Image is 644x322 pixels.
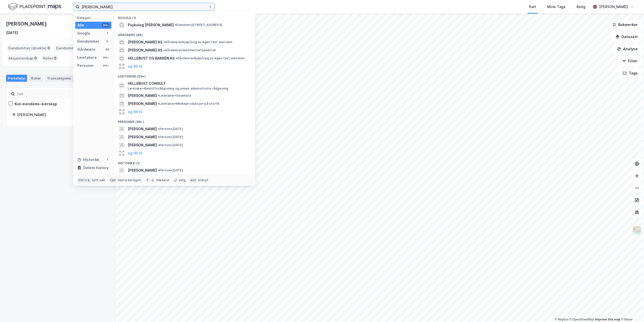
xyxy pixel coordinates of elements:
div: Personer (99+) [114,116,255,125]
div: Alle [77,22,84,28]
div: Aksjeeierskap : [6,54,39,62]
div: 99+ [102,64,109,68]
a: Improve this map [595,318,620,321]
div: Kategori [77,16,111,20]
span: • [158,127,159,131]
button: Datasett [611,32,642,42]
div: Transaksjoner [45,75,80,82]
div: Ctrl + k [77,178,91,183]
span: [PERSON_NAME] [128,101,157,107]
div: markere [156,178,169,182]
div: tab [109,178,117,183]
span: [PERSON_NAME] [128,167,157,173]
span: • [158,143,159,147]
div: Historikk (1) [114,157,255,166]
span: Person • [DATE] [158,135,183,139]
input: Søk [15,90,70,98]
div: [PERSON_NAME] [599,4,628,10]
a: OpenStreetMap [569,318,594,321]
button: og 96 til [128,150,142,156]
span: Leietaker • Sauehold [158,94,191,98]
div: neste kategori [118,178,141,182]
span: • [163,40,165,44]
button: og 86 til [128,63,142,69]
span: Gårdeiere • Vaktmestertjenester [163,48,216,52]
a: Mapbox [555,318,568,321]
div: 89 [105,47,109,51]
span: [PERSON_NAME] [128,134,157,140]
div: Leietakere [77,55,97,61]
div: [DATE] [6,30,18,36]
span: [PERSON_NAME] [128,93,157,99]
div: Roller : [41,54,59,62]
div: Bolig [577,4,585,10]
span: [PERSON_NAME] [128,142,157,148]
div: Roller [29,75,43,82]
span: • [158,94,159,97]
img: logo.f888ab2527a4732fd821a326f86c7f29.svg [8,2,61,11]
span: Gårdeiere • Kjøp/salg av egen fast eiendom [163,40,232,44]
span: HELLEBUST CONSULT [128,80,249,87]
iframe: Chat Widget [619,298,644,322]
span: Person • [DATE] [158,127,183,131]
button: Bokmerker [608,20,642,30]
div: nytt søk [92,178,105,182]
div: Google (1) [114,12,255,21]
div: Historikk [77,157,99,163]
button: Filter [618,56,642,66]
span: 0 [54,55,57,61]
div: Google [77,30,90,36]
span: Leietaker • Melkeproduksjon på storfe [158,102,219,106]
span: Eiendom • [STREET_ADDRESS] [175,23,222,27]
span: [PERSON_NAME] AS [128,47,162,53]
div: Gårdeiere [77,46,95,52]
div: Gårdeiere (89) [114,29,255,38]
div: [PERSON_NAME] [17,112,104,118]
div: Personer [77,63,94,69]
div: esc [189,178,197,183]
button: Analyse [613,44,642,54]
span: Leietaker • Bedriftsrådgivning og annen administrativ rådgivning [128,87,228,91]
span: 0 [34,55,37,61]
span: 0 [47,45,50,51]
div: Portefølje [6,75,27,82]
span: Psykolog [PERSON_NAME] [128,22,174,28]
span: HELLEBUST OG BAKKEN AS [128,55,175,61]
div: Mine Tags [547,4,565,10]
span: • [176,56,177,60]
div: 1 [105,31,109,35]
img: Z [632,226,642,235]
div: 1 [105,158,109,162]
span: • [175,23,176,27]
span: • [163,48,165,52]
div: Eiendommer (direkte) : [6,44,52,52]
div: Kart [529,4,536,10]
span: • [158,168,159,172]
div: velg [179,178,185,182]
span: Person • [DATE] [158,168,183,172]
div: Eiendommer (Indirekte) : [54,44,103,52]
span: Person • [DATE] [158,143,183,147]
div: Leietakere (99+) [114,70,255,79]
button: Tags [618,68,642,78]
div: Delete history [83,165,109,171]
div: [PERSON_NAME] [6,20,47,28]
button: og 96 til [128,109,142,115]
div: avbryt [198,178,208,182]
div: 99+ [102,23,109,27]
span: Gårdeiere • Kjøp/salg av egen fast eiendom [176,56,244,60]
span: • [158,135,159,139]
span: [PERSON_NAME] [128,126,157,132]
div: Kun eiendoms-eierskap [15,101,57,107]
div: Eiendommer [77,38,99,44]
div: 0 [105,39,109,43]
div: 2 [72,76,78,81]
div: 99+ [102,56,109,60]
input: Søk på adresse, matrikkel, gårdeiere, leietakere eller personer [80,3,208,11]
span: [PERSON_NAME] AS [128,39,162,45]
span: • [158,102,159,105]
